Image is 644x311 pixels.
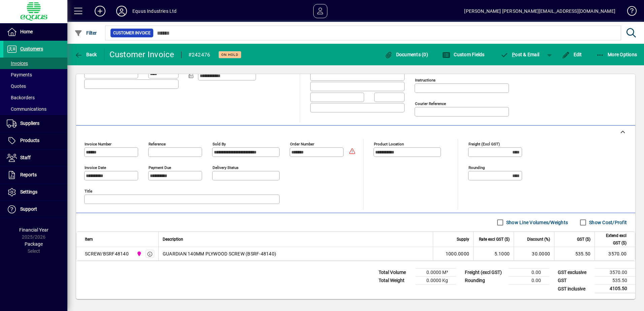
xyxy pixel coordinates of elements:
td: 30.0000 [514,247,554,261]
mat-label: Sold by [213,142,226,146]
label: Show Line Volumes/Weights [505,219,568,226]
a: Reports [3,167,67,183]
span: Staff [20,155,31,160]
td: 535.50 [595,277,635,285]
td: Total Weight [375,277,416,285]
a: Products [3,132,67,149]
span: Payments [7,72,32,77]
span: Customers [20,46,43,51]
div: [PERSON_NAME] [PERSON_NAME][EMAIL_ADDRESS][DOMAIN_NAME] [464,6,615,16]
span: Edit [562,52,582,57]
mat-label: Freight (excl GST) [469,142,500,146]
a: Invoices [3,58,67,69]
span: Package [25,241,43,247]
button: Custom Fields [441,48,486,61]
mat-label: Invoice date [85,165,106,170]
span: Reports [20,172,37,177]
span: Filter [74,30,97,36]
td: GST exclusive [554,269,595,277]
a: Staff [3,149,67,166]
button: Add [89,5,111,17]
a: Home [3,24,67,40]
a: Backorders [3,92,67,103]
app-page-header-button: Back [67,48,104,61]
td: 0.00 [509,269,549,277]
div: #242476 [188,49,211,60]
mat-label: Product location [374,142,404,146]
span: Description [163,236,183,243]
span: Customer Invoice [113,30,151,36]
button: Post & Email [497,48,543,61]
span: Backorders [7,95,35,100]
span: GST ($) [577,236,590,243]
span: Support [20,206,37,212]
td: 0.0000 Kg [416,277,456,285]
span: Custom Fields [442,52,485,57]
span: Rate excl GST ($) [479,236,510,243]
span: Extend excl GST ($) [599,232,626,247]
a: Support [3,201,67,218]
a: Quotes [3,80,67,92]
div: Equus Industries Ltd [132,6,177,16]
a: Knowledge Base [622,1,636,23]
span: Communications [7,106,46,112]
mat-label: Order number [290,142,314,146]
span: 2N NORTHERN [135,250,142,257]
mat-label: Payment due [149,165,171,170]
td: 535.50 [554,247,594,261]
div: Customer Invoice [109,49,174,60]
span: More Options [596,52,637,57]
mat-label: Delivery status [213,165,238,170]
mat-label: Title [85,189,92,194]
span: On hold [221,53,238,57]
span: Back [74,52,97,57]
span: Discount (%) [527,236,550,243]
mat-label: Courier Reference [415,101,446,106]
div: 5.1000 [478,250,510,257]
div: SCREW/BSRF48140 [85,250,129,257]
mat-label: Invoice number [85,142,111,146]
span: ost & Email [501,52,540,57]
td: GST [554,277,595,285]
button: Filter [73,27,99,39]
span: Supply [457,236,469,243]
mat-label: Instructions [415,78,436,82]
span: 1000.0000 [446,250,469,257]
button: More Options [594,48,639,61]
td: Total Volume [375,269,416,277]
span: Settings [20,189,37,195]
a: Suppliers [3,115,67,132]
span: Products [20,138,39,143]
button: Profile [111,5,132,17]
button: Edit [560,48,584,61]
span: Documents (0) [384,52,428,57]
button: Documents (0) [383,48,430,61]
td: 0.00 [509,277,549,285]
span: Financial Year [19,227,49,233]
td: GST inclusive [554,285,595,293]
mat-label: Rounding [469,165,485,170]
td: 0.0000 M³ [416,269,456,277]
span: Item [85,236,93,243]
span: GUARDIAN 140MM PLYWOOD SCREW (BSRF-48140) [163,250,276,257]
span: Suppliers [20,120,39,126]
span: Quotes [7,83,26,89]
button: Back [73,48,99,61]
a: Communications [3,103,67,115]
td: Rounding [461,277,509,285]
a: Settings [3,184,67,201]
span: Home [20,29,33,34]
label: Show Cost/Profit [588,219,627,226]
a: Payments [3,69,67,80]
td: 3570.00 [595,269,635,277]
td: Freight (excl GST) [461,269,509,277]
span: P [512,52,515,57]
span: Invoices [7,61,28,66]
td: 4105.50 [595,285,635,293]
mat-label: Reference [149,142,166,146]
td: 3570.00 [594,247,635,261]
